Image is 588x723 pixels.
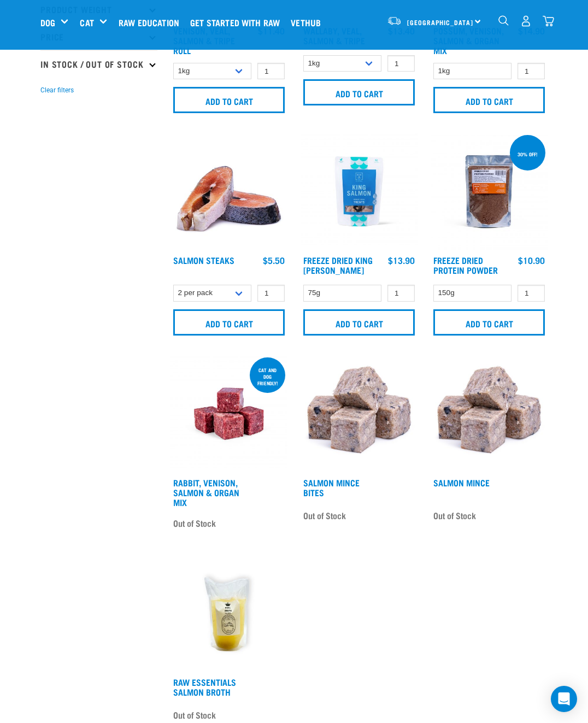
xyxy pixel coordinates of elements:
input: Add to cart [433,87,545,113]
a: Vethub [288,1,329,44]
img: RE Product Shoot 2023 Nov8584 [301,133,418,250]
input: Add to cart [173,309,285,336]
img: FD Protein Powder [431,133,548,250]
img: 1141 Salmon Mince 01 [301,355,418,472]
a: Freeze Dried Protein Powder [433,257,498,272]
a: Raw Education [116,1,187,44]
img: home-icon@2x.png [543,15,554,27]
input: 1 [257,63,285,80]
a: Venison, Veal, Salmon & Tripe Roll [173,28,235,52]
span: Out of Stock [303,507,346,524]
img: Rabbit Venison Salmon Organ 1688 [170,355,287,472]
input: 1 [387,55,415,72]
a: Rabbit, Venison, Salmon & Organ Mix [173,480,239,504]
a: Possum, Venison, Salmon & Organ Mix [433,28,504,52]
input: Add to cart [173,87,285,113]
a: Salmon Steaks [173,257,234,262]
input: 1 [387,285,415,302]
a: Cat [80,16,93,29]
div: $5.50 [263,255,285,265]
div: 30% off! [513,146,543,162]
button: Clear filters [40,85,74,95]
span: Out of Stock [433,507,476,524]
a: Freeze Dried King [PERSON_NAME] [303,257,373,272]
img: 1141 Salmon Mince 01 [431,355,548,472]
span: Out of Stock [173,707,216,723]
div: $10.90 [518,255,545,265]
input: Add to cart [303,309,415,336]
input: 1 [518,285,545,302]
div: $13.90 [388,255,415,265]
input: 1 [257,285,285,302]
a: Salmon Mince Bites [303,480,360,495]
input: 1 [518,63,545,80]
img: Salmon Broth [170,551,287,672]
span: Out of Stock [173,515,216,531]
a: Salmon Mince [433,480,490,485]
div: Cat and dog friendly! [250,362,285,391]
a: Dog [40,16,55,29]
img: van-moving.png [387,16,402,26]
div: Open Intercom Messenger [551,686,577,712]
a: Get started with Raw [187,1,288,44]
img: home-icon-1@2x.png [498,15,509,26]
input: Add to cart [433,309,545,336]
input: Add to cart [303,79,415,105]
span: [GEOGRAPHIC_DATA] [407,20,473,24]
img: 1148 Salmon Steaks 01 [170,133,287,250]
p: In Stock / Out Of Stock [40,50,157,78]
a: Raw Essentials Salmon Broth [173,679,236,694]
img: user.png [520,15,532,27]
